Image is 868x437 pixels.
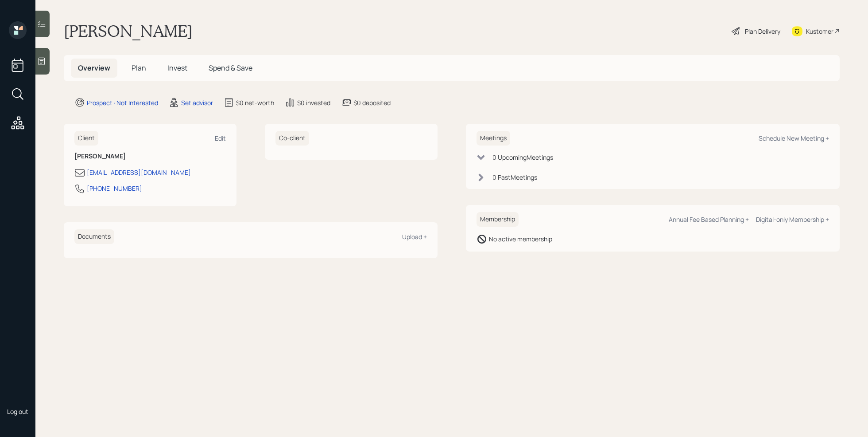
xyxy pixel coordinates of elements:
[492,173,537,182] div: 0 Past Meeting s
[87,168,191,177] div: [EMAIL_ADDRESS][DOMAIN_NAME]
[78,63,110,73] span: Overview
[181,98,213,107] div: Set advisor
[87,98,158,107] div: Prospect · Not Interested
[64,21,193,41] h1: [PERSON_NAME]
[74,229,114,244] h6: Documents
[275,131,309,146] h6: Co-client
[297,98,330,107] div: $0 invested
[477,131,510,146] h6: Meetings
[236,98,274,107] div: $0 net-worth
[489,234,552,244] div: No active membership
[209,63,252,73] span: Spend & Save
[132,63,146,73] span: Plan
[492,153,553,162] div: 0 Upcoming Meeting s
[477,212,519,227] h6: Membership
[167,63,187,73] span: Invest
[353,98,391,107] div: $0 deposited
[402,232,427,241] div: Upload +
[215,134,226,142] div: Edit
[756,215,829,224] div: Digital-only Membership +
[759,134,829,142] div: Schedule New Meeting +
[74,131,98,146] h6: Client
[7,407,28,416] div: Log out
[9,379,27,397] img: retirable_logo.png
[87,184,142,193] div: [PHONE_NUMBER]
[669,215,749,224] div: Annual Fee Based Planning +
[806,27,833,36] div: Kustomer
[74,153,226,160] h6: [PERSON_NAME]
[745,27,780,36] div: Plan Delivery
